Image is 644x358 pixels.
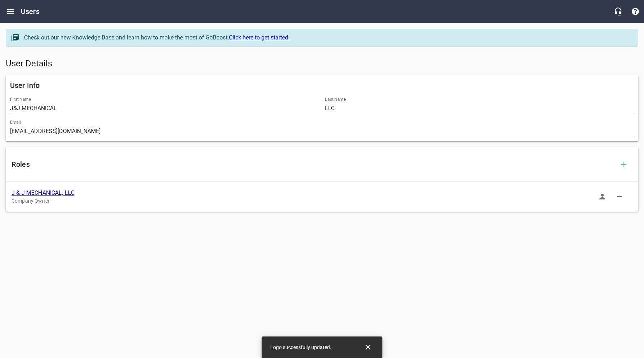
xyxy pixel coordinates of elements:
h5: User Details [6,58,638,70]
button: Add Role [615,156,632,173]
span: Logo successfully updated. [270,344,331,350]
h6: Roles [11,159,615,170]
a: Click here to get started. [229,34,290,41]
button: Support Portal [627,3,644,20]
div: Check out our new Knowledge Base and learn how to make the most of GoBoost. [24,33,631,42]
button: Open drawer [2,3,19,20]
button: Close [359,339,377,356]
label: Email [10,120,21,124]
label: First Name [10,97,31,102]
h6: User Info [10,80,634,91]
label: Last Name [325,97,346,102]
a: J & J MECHANICAL, LLC [11,189,74,196]
p: Company Owner [11,197,621,205]
button: Live Chat [609,3,627,20]
button: Delete Role [611,188,628,205]
button: Sign In as Role [594,188,611,205]
h6: Users [21,6,40,17]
